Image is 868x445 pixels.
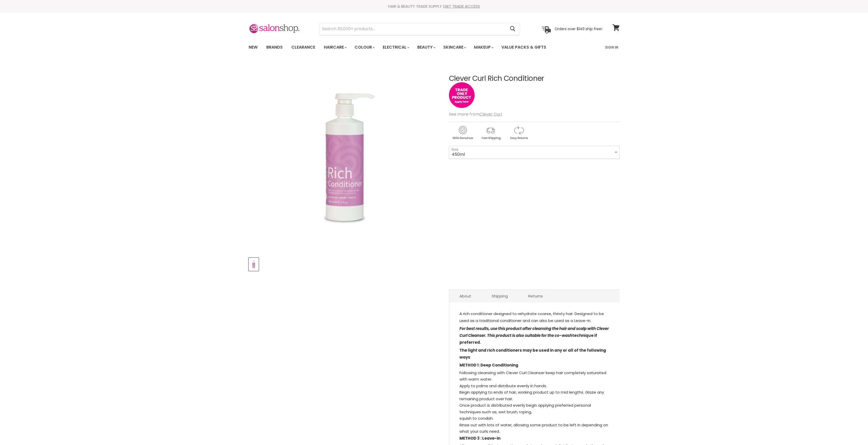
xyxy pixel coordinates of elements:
form: Product [319,23,520,35]
img: tradeonly_small.jpg [449,82,475,108]
a: Electrical [379,42,412,53]
img: Clever Curl Rich Conditioner [249,258,258,270]
h1: Clever Curl Rich Conditioner [449,75,620,83]
span: See more from [449,111,502,117]
a: Colour [351,42,378,53]
img: shipping.gif [477,125,504,141]
a: Returns [518,290,553,302]
li: Apply to palms and distribute evenly in hands. [459,383,609,389]
li: Once product is distributed evenly begin applying preferred personal techniques such as; wet brus... [459,402,609,422]
a: Sign In [602,42,621,53]
a: Skincare [440,42,469,53]
button: Clever Curl Rich Conditioner [249,258,259,271]
strong: METHOD 3 : Leave-in [459,436,500,441]
a: Brands [262,42,287,53]
p: Orders over $149 ship free! [555,26,602,31]
em: For best results, use this product after cleansing the hair and scalp with Clever Curl Cleanser. ... [459,326,609,338]
nav: Main [242,40,626,55]
div: HAIR & BEAUTY TRADE SUPPLY | [242,4,626,9]
a: Value Packs & Gifts [498,42,550,53]
a: Haircare [320,42,350,53]
a: Makeup [470,42,497,53]
li: Following cleansing with Clever Curl Cleanser keep hair completely saturated with warm water. [459,370,609,383]
a: About [449,290,481,302]
img: Clever Curl Rich Conditioner [277,68,411,247]
div: Product thumbnails [248,256,441,271]
li: Begin applying to ends of hair, working product up to mid lengths. Glaze any remaining product ov... [459,389,609,402]
strong: METHOD 1: Deep Conditioning [459,362,518,368]
strong: technique if preferred. [459,326,609,345]
a: Clever Curl [479,111,502,117]
a: New [245,42,261,53]
a: Beauty [413,42,438,53]
a: Clearance [288,42,319,53]
input: Search [320,23,506,35]
a: GET TRADE ACCESS [444,4,480,9]
li: Rinse out with lots of water, allowing some product to be left in depending on what your curls need. [459,422,609,435]
p: A rich conditioner designed to rehydrate coarse, thirsty hair. Designed to be used as a tradition... [459,310,609,325]
img: genuine.gif [449,125,476,141]
img: returns.gif [505,125,532,141]
strong: The light and rich conditioners may be used in any or all of the following ways [459,348,606,360]
a: Shipping [481,290,518,302]
div: Clever Curl Rich Conditioner image. Click or Scroll to Zoom. [249,62,440,253]
button: Search [506,23,520,35]
ul: Main menu [245,40,576,55]
p: : [459,347,609,362]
